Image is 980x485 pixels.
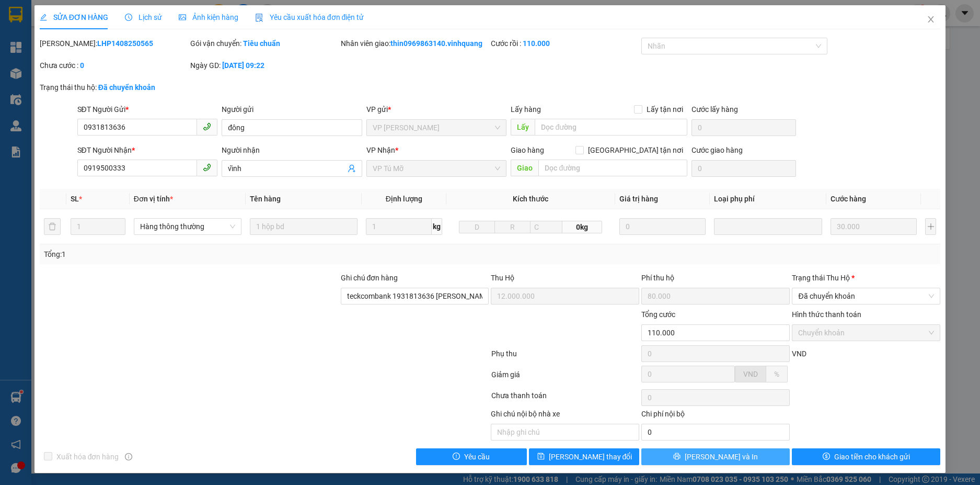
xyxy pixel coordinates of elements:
div: Chưa thanh toán [490,390,641,408]
div: SĐT Người Nhận [77,144,218,156]
span: phone [203,163,211,172]
span: Giao [511,160,538,176]
div: Cước rồi : [491,38,639,49]
b: Tiêu chuẩn [243,39,280,48]
div: Chưa cước : [40,60,188,71]
span: Hàng thông thường [140,219,235,234]
span: VP Nhận [366,146,395,154]
b: LHP1408250565 [97,39,153,48]
input: R [494,221,531,233]
span: % [774,370,779,378]
div: Giảm giá [490,369,641,387]
span: Tên hàng [250,195,281,203]
span: edit [40,14,47,21]
span: Giao tiền cho khách gửi [834,451,910,463]
span: exclamation-circle [453,453,460,461]
b: 0 [80,61,84,70]
span: dollar [823,453,830,461]
span: printer [673,453,681,461]
span: info-circle [125,453,132,460]
b: 110.000 [523,39,550,48]
button: exclamation-circleYêu cầu [416,448,527,465]
div: Phí thu hộ [641,272,790,288]
span: VND [743,370,758,378]
span: VP LÊ HỒNG PHONG [373,120,501,136]
span: Lấy tận nơi [642,104,687,115]
span: Yêu cầu [464,451,490,463]
span: Kích thước [513,195,548,203]
span: kg [432,218,442,235]
div: Ngày GD: [190,60,339,71]
th: Loại phụ phí [710,189,826,209]
div: [PERSON_NAME]: [40,38,188,49]
span: save [537,453,545,461]
div: Gói vận chuyển: [190,38,339,49]
span: [PERSON_NAME] thay đổi [549,451,632,463]
span: Giá trị hàng [619,195,658,203]
input: Cước lấy hàng [691,119,795,136]
input: Dọc đường [538,160,687,176]
span: Xuất hóa đơn hàng [52,451,123,463]
div: Trạng thái Thu Hộ [792,272,940,284]
span: Chuyển khoản [798,325,934,341]
label: Ghi chú đơn hàng [341,274,398,282]
input: Nhập ghi chú [491,424,639,441]
span: VND [792,349,806,358]
span: Lấy hàng [511,105,541,114]
div: SĐT Người Gửi [77,104,218,115]
span: close [927,15,935,24]
span: Giao hàng [511,146,544,154]
label: Hình thức thanh toán [792,310,861,319]
span: Đơn vị tính [134,195,173,203]
input: D [459,221,495,233]
div: Người nhận [222,144,362,156]
img: icon [255,14,263,22]
span: [PERSON_NAME] và In [685,451,758,463]
button: save[PERSON_NAME] thay đổi [529,448,640,465]
span: Đã chuyển khoản [798,288,934,304]
span: Ảnh kiện hàng [179,13,238,21]
b: thin0969863140.vinhquang [390,39,482,48]
div: Chi phí nội bộ [641,408,790,424]
span: Yêu cầu xuất hóa đơn điện tử [255,13,364,21]
span: Tổng cước [641,310,675,319]
b: [DATE] 09:22 [222,61,264,70]
span: user-add [348,164,356,173]
div: VP gửi [366,104,507,115]
input: VD: Bàn, Ghế [250,218,358,235]
label: Cước lấy hàng [691,105,738,114]
div: Ghi chú nội bộ nhà xe [491,408,639,424]
input: Ghi chú đơn hàng [341,288,489,304]
div: Nhân viên giao: [341,38,489,49]
span: picture [179,14,186,21]
span: Cước hàng [831,195,866,203]
span: 0kg [562,221,602,233]
span: Thu Hộ [491,274,514,282]
span: SỬA ĐƠN HÀNG [40,13,108,21]
button: Close [916,5,946,35]
input: Cước giao hàng [691,160,795,177]
button: printer[PERSON_NAME] và In [641,448,790,465]
span: [GEOGRAPHIC_DATA] tận nơi [584,144,687,156]
label: Cước giao hàng [691,146,743,154]
div: Người gửi [222,104,362,115]
button: delete [44,218,61,235]
button: dollarGiao tiền cho khách gửi [792,448,940,465]
div: Phụ thu [490,348,641,366]
span: phone [203,122,211,131]
span: Lấy [511,119,535,136]
span: clock-circle [125,14,132,21]
button: plus [925,218,936,235]
span: SL [71,195,79,203]
input: 0 [831,218,917,235]
div: Tổng: 1 [44,249,378,260]
span: VP Tú Mỡ [373,161,501,176]
span: Lịch sử [125,13,162,21]
span: Định lượng [386,195,422,203]
input: C [530,221,562,233]
input: 0 [619,218,706,235]
div: Trạng thái thu hộ: [40,82,226,93]
input: Dọc đường [535,119,687,136]
b: Đã chuyển khoản [98,83,155,92]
